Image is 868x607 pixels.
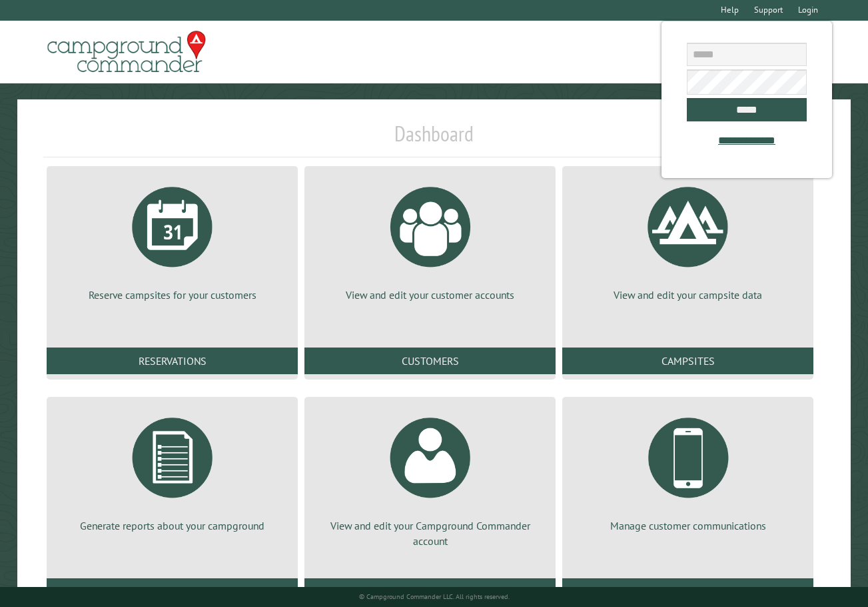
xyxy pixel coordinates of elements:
[43,121,825,157] h1: Dashboard
[320,177,540,302] a: View and edit your customer accounts
[304,348,556,374] a: Customers
[320,287,540,302] p: View and edit your customer accounts
[63,518,282,533] p: Generate reports about your campground
[47,348,298,374] a: Reservations
[578,177,797,302] a: View and edit your campsite data
[43,26,210,78] img: Campground Commander
[304,578,556,605] a: Account
[320,408,540,548] a: View and edit your Campground Commander account
[578,408,797,533] a: Manage customer communications
[562,578,813,605] a: Communications
[578,287,797,302] p: View and edit your campsite data
[562,348,813,374] a: Campsites
[63,177,282,302] a: Reserve campsites for your customers
[63,287,282,302] p: Reserve campsites for your customers
[320,518,540,548] p: View and edit your Campground Commander account
[578,518,797,533] p: Manage customer communications
[359,592,510,601] small: © Campground Commander LLC. All rights reserved.
[63,408,282,533] a: Generate reports about your campground
[47,578,298,605] a: Reports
